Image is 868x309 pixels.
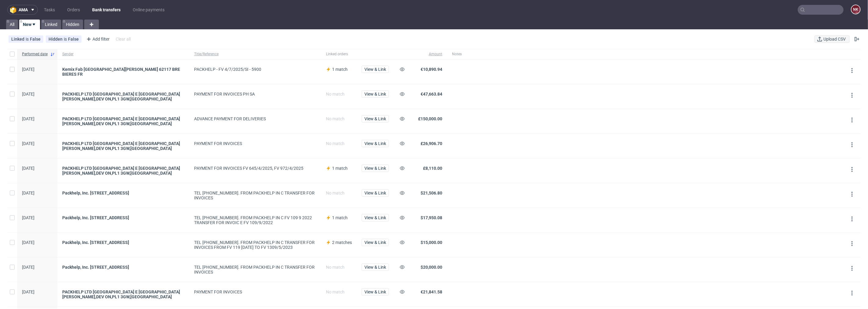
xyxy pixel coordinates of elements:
div: PAYMENT FOR INVOICES [194,141,316,146]
span: Performed date [22,52,48,57]
span: View & Link [364,216,386,220]
button: ama [7,5,38,15]
span: ama [19,8,28,12]
button: View & Link [362,264,389,271]
button: View & Link [362,66,389,73]
button: View & Link [362,90,389,98]
span: $20,000.00 [421,265,442,270]
span: 1 match [332,215,348,220]
a: View & Link [362,166,389,171]
span: View & Link [364,92,386,96]
span: $21,506.80 [421,191,442,195]
div: TEL [PHONE_NUMBER]. FROM PACKHELP IN C TRANSFER FOR INVOICES [194,265,316,274]
span: 1 match [332,166,348,171]
a: PACKHELP LTD [GEOGRAPHIC_DATA] E [GEOGRAPHIC_DATA][PERSON_NAME],DEV ON,PL1 3GW,[GEOGRAPHIC_DATA] [62,166,184,176]
span: View & Link [364,117,386,121]
span: [DATE] [22,240,34,245]
a: Bank transfers [89,5,124,15]
span: Linked [11,37,26,42]
span: [DATE] [22,92,34,96]
button: View & Link [362,239,389,246]
a: PACKHELP LTD [GEOGRAPHIC_DATA] E [GEOGRAPHIC_DATA][PERSON_NAME],DEV ON,PL1 3GW,[GEOGRAPHIC_DATA] [62,92,184,101]
a: New [19,20,40,29]
span: No match [326,265,345,270]
div: PAYMENT FOR INVOICES PH SA [194,92,316,96]
span: Linked orders [326,52,352,57]
span: $15,000.00 [421,240,442,245]
button: View & Link [362,214,389,221]
div: TEL [PHONE_NUMBER]. FROM PACKHELP IN C TRANSFER FOR INVOICES FROM FV 119 [DATE] TO FV 1309/5/2023 [194,240,316,250]
button: Upload CSV [815,35,850,43]
a: View & Link [362,67,389,72]
div: ADVANCE PAYMENT FOR DELIVERIES [194,116,316,121]
button: View & Link [362,288,389,296]
span: 1 match [332,67,348,72]
span: Title/Reference [194,52,316,57]
div: False [68,37,79,42]
span: No match [326,191,345,195]
span: [DATE] [22,191,34,195]
div: PACKHELP - FV 4/7/2025/SI - 5900 [194,67,316,72]
span: €21,841.58 [421,289,442,294]
a: PACKHELP LTD [GEOGRAPHIC_DATA] E [GEOGRAPHIC_DATA][PERSON_NAME],DEV ON,PL1 3GW,[GEOGRAPHIC_DATA] [62,141,184,151]
div: PAYMENT FOR INVOICES [194,289,316,294]
a: Packhelp, Inc. [STREET_ADDRESS] [62,215,184,220]
a: Linked [41,20,61,29]
div: Add filter [84,34,111,44]
span: Notes [452,52,544,57]
span: No match [326,141,345,146]
span: [DATE] [22,141,34,146]
div: TEL [PHONE_NUMBER]. FROM PACKHELP IN C TRANSFER FOR INVOICES [194,191,316,200]
span: is [64,37,68,42]
span: No match [326,92,345,96]
a: Kemix Fab [GEOGRAPHIC_DATA][PERSON_NAME] 62117 BRE BIERES FR [62,67,184,77]
a: PACKHELP LTD [GEOGRAPHIC_DATA] E [GEOGRAPHIC_DATA][PERSON_NAME],DEV ON,PL1 3GW,[GEOGRAPHIC_DATA] [62,289,184,299]
span: View & Link [364,290,386,294]
a: View & Link [362,191,389,195]
span: £8,110.00 [423,166,442,171]
div: False [30,37,41,42]
a: Hidden [62,20,83,29]
span: €47,663.84 [421,92,442,96]
button: View & Link [362,189,389,197]
span: View & Link [364,141,386,146]
div: Packhelp, Inc. [STREET_ADDRESS] [62,240,184,245]
span: €10,890.94 [421,67,442,72]
span: View & Link [364,240,386,245]
a: All [6,20,18,29]
a: Online payments [129,5,168,15]
a: View & Link [362,215,389,220]
span: [DATE] [22,289,34,294]
button: View & Link [362,140,389,147]
span: View & Link [364,265,386,269]
img: logo [10,6,19,13]
a: PACKHELP LTD [GEOGRAPHIC_DATA] E [GEOGRAPHIC_DATA][PERSON_NAME],DEV ON,PL1 3GW,[GEOGRAPHIC_DATA] [62,116,184,126]
a: View & Link [362,289,389,294]
a: Tasks [40,5,59,15]
span: £150,000.00 [418,116,442,121]
span: View & Link [364,166,386,170]
div: PAYMENT FOR INVOICES FV 645/4/2025, FV 972/4/2025 [194,166,316,171]
span: [DATE] [22,67,34,72]
a: Orders [63,5,84,15]
a: View & Link [362,92,389,96]
span: [DATE] [22,265,34,270]
span: [DATE] [22,215,34,220]
span: View & Link [364,191,386,195]
div: Clear all [114,35,132,43]
span: [DATE] [22,166,34,171]
div: TEL [PHONE_NUMBER]. FROM PACKHELP IN C FV 109 9 2022 TRANSFER FOR INVOIC E FV 109/9/2022 [194,215,316,225]
a: View & Link [362,240,389,245]
button: View & Link [362,165,389,172]
a: Packhelp, Inc. [STREET_ADDRESS] [62,191,184,195]
a: View & Link [362,265,389,270]
span: Hidden [49,37,64,42]
span: 2 matches [332,240,352,245]
span: is [26,37,30,42]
